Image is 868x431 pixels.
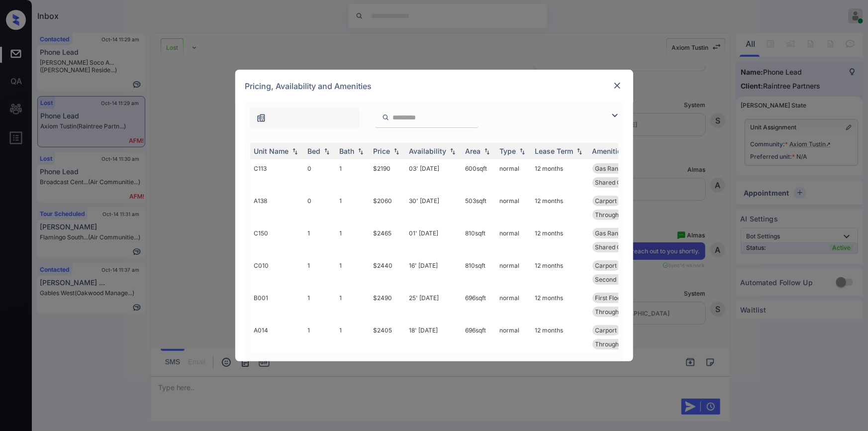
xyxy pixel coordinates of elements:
td: C113 [250,159,304,192]
span: Carport [595,197,617,205]
img: sorting [482,148,492,155]
td: 16' [DATE] [405,256,462,289]
td: A014 [250,321,304,353]
td: 1 [336,159,370,192]
div: Area [466,147,481,155]
span: Carport [595,326,617,334]
img: sorting [322,148,332,155]
td: 1 [304,289,336,321]
span: Gas Range [595,165,626,172]
td: B001 [250,289,304,321]
td: 1 [336,256,370,289]
td: C150 [250,224,304,256]
td: 1 [336,192,370,224]
td: 810 sqft [462,224,496,256]
td: 03' [DATE] [405,159,462,192]
span: Shared Garage [595,243,638,251]
td: 0 [304,159,336,192]
td: $2490 [370,289,405,321]
td: 1 [336,224,370,256]
div: Unit Name [254,147,289,155]
span: Throughout Plan... [595,308,647,316]
img: sorting [575,148,584,155]
img: sorting [391,148,401,155]
td: normal [496,321,531,353]
td: normal [496,256,531,289]
td: 600 sqft [462,159,496,192]
td: normal [496,224,531,256]
td: C010 [250,256,304,289]
img: icon-zuma [382,113,389,122]
div: Type [500,147,516,155]
div: Pricing, Availability and Amenities [235,70,633,103]
td: 696 sqft [462,321,496,353]
div: Bed [308,147,321,155]
span: Carport [595,262,617,269]
td: 1 [336,321,370,353]
span: Second Floor [595,276,633,283]
td: 1 [336,289,370,321]
img: close [612,81,622,91]
td: 810 sqft [462,256,496,289]
div: Lease Term [535,147,574,155]
td: 30' [DATE] [405,192,462,224]
td: 696 sqft [462,289,496,321]
td: 1 [304,224,336,256]
td: 0 [304,192,336,224]
td: $2440 [370,256,405,289]
td: 12 months [531,192,588,224]
td: 1 [304,256,336,289]
td: 12 months [531,224,588,256]
td: 12 months [531,289,588,321]
img: icon-zuma [256,113,266,123]
div: Availability [409,147,447,155]
td: 12 months [531,159,588,192]
span: Throughout Plan... [595,211,647,218]
span: First Floor [595,294,624,302]
td: 1 [304,321,336,353]
img: sorting [356,148,366,155]
td: normal [496,192,531,224]
img: sorting [448,148,458,155]
td: $2465 [370,224,405,256]
td: 18' [DATE] [405,321,462,353]
td: $2405 [370,321,405,353]
td: $2190 [370,159,405,192]
td: 12 months [531,256,588,289]
td: normal [496,289,531,321]
td: 01' [DATE] [405,224,462,256]
td: 25' [DATE] [405,289,462,321]
span: Gas Range [595,229,626,237]
td: normal [496,159,531,192]
div: Amenities [592,147,626,155]
div: Bath [340,147,355,155]
img: icon-zuma [609,109,621,121]
div: Price [374,147,390,155]
img: sorting [290,148,300,155]
span: Throughout Plan... [595,340,647,348]
img: sorting [517,148,527,155]
td: 503 sqft [462,192,496,224]
td: 12 months [531,321,588,353]
span: Shared Garage [595,179,638,186]
td: $2060 [370,192,405,224]
td: A138 [250,192,304,224]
